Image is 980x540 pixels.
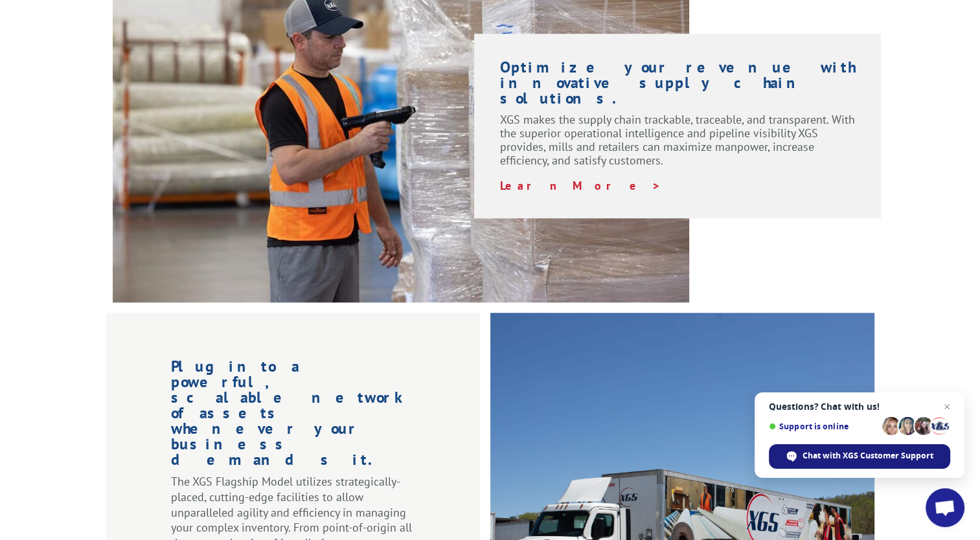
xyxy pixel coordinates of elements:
span: Support is online [769,422,878,431]
p: XGS makes the supply chain trackable, traceable, and transparent. With the superior operational i... [500,113,856,179]
div: Chat with XGS Customer Support [769,444,950,469]
a: Learn More > [500,178,661,193]
div: Open chat [926,488,964,527]
span: Close chat [939,399,955,414]
h1: Optimize your revenue with innovative supply chain solutions. [500,60,856,113]
span: Chat with XGS Customer Support [803,450,933,462]
h1: Plug into a powerful, scalable network of assets whenever your business demands it. [171,359,415,474]
span: Questions? Chat with us! [769,401,950,412]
